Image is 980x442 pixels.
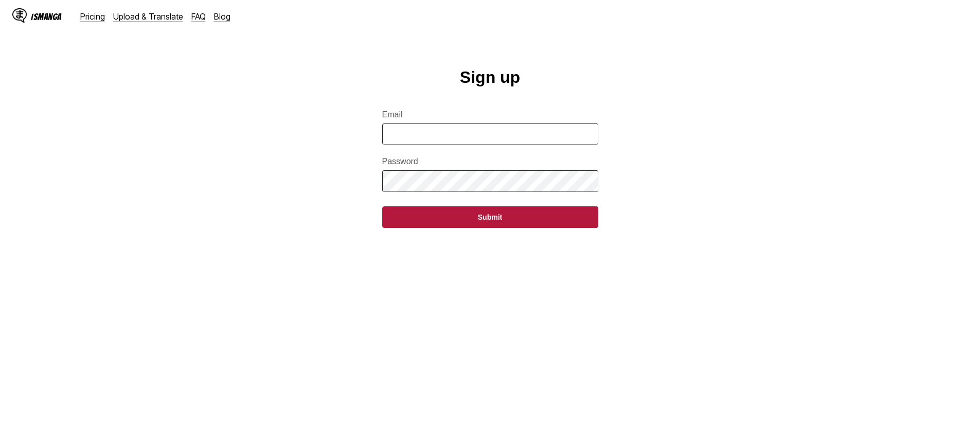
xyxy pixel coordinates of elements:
a: Upload & Translate [113,11,183,22]
a: Pricing [80,11,105,22]
img: IsManga Logo [12,8,27,23]
h1: Sign up [460,68,520,87]
label: Password [382,157,598,166]
a: FAQ [191,11,206,22]
a: Blog [214,11,230,22]
label: Email [382,110,598,119]
div: IsManga [31,12,62,22]
a: IsManga LogoIsManga [12,8,80,25]
button: Submit [382,206,598,228]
